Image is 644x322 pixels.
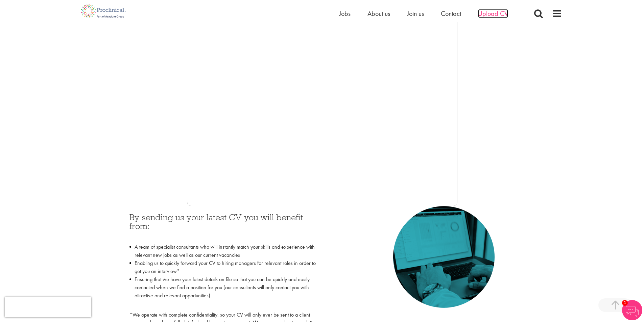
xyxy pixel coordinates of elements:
a: Jobs [339,9,351,18]
li: A team of specialist consultants who will instantly match your skills and experience with relevan... [129,243,317,259]
iframe: reCAPTCHA [5,297,91,317]
a: Join us [407,9,424,18]
a: About us [367,9,390,18]
img: Chatbot [622,300,642,320]
a: Upload CV [478,9,508,18]
h3: By sending us your latest CV you will benefit from: [129,213,317,240]
a: Contact [441,9,461,18]
span: 1 [622,300,628,306]
li: Enabling us to quickly forward your CV to hiring managers for relevant roles in order to get you ... [129,259,317,275]
li: Ensuring that we have your latest details on file so that you can be quickly and easily contacted... [129,275,317,308]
